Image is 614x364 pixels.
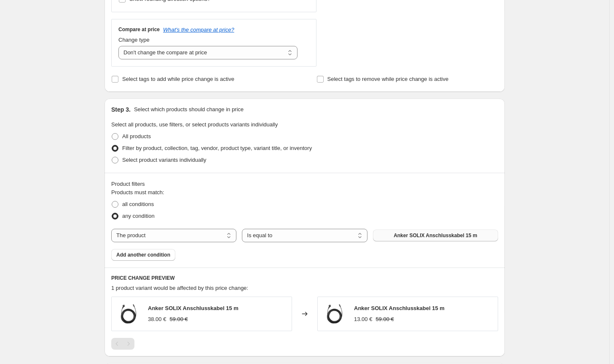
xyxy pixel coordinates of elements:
span: Anker SOLIX Anschlusskabel 15 m [354,305,445,311]
button: What's the compare at price? [163,27,234,33]
span: all conditions [122,201,154,207]
span: Select tags to remove while price change is active [327,76,449,82]
span: Products must match: [111,189,164,195]
span: All products [122,133,151,139]
h3: Compare at price [118,26,160,33]
span: Add another condition [116,252,170,258]
div: Product filters [111,180,498,188]
span: Anker SOLIX Anschlusskabel 15 m [394,232,477,239]
strike: 59.00 € [375,315,394,324]
h6: PRICE CHANGE PREVIEW [111,275,498,281]
span: Filter by product, collection, tag, vendor, product type, variant title, or inventory [122,145,312,151]
span: any condition [122,213,155,219]
nav: Pagination [111,338,134,350]
span: Anker SOLIX Anschlusskabel 15 m [148,305,239,311]
strike: 59.00 € [169,315,188,324]
div: 13.00 € [354,315,372,324]
h2: Step 3. [111,105,131,114]
p: Select which products should change in price [134,105,244,114]
img: Anker_Solix2_Anschlusskabel15m_80x.webp [322,301,347,327]
div: 38.00 € [148,315,166,324]
img: Anker_Solix2_Anschlusskabel15m_80x.webp [116,301,141,327]
button: Add another condition [111,249,175,261]
span: Select product variants individually [122,157,206,163]
span: Change type [118,37,150,43]
button: Anker SOLIX Anschlusskabel 15 m [373,230,498,241]
span: Select all products, use filters, or select products variants individually [111,121,278,128]
span: Select tags to add while price change is active [122,76,234,82]
span: 1 product variant would be affected by this price change: [111,285,248,291]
